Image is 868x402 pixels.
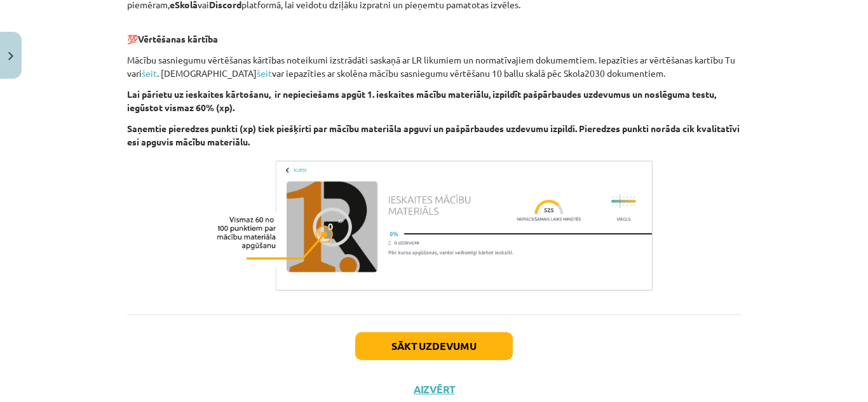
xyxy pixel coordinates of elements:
[127,123,740,147] b: Saņemtie pieredzes punkti (xp) tiek piešķirti par mācību materiāla apguvi un pašpārbaudes uzdevum...
[142,67,157,79] a: šeit
[138,33,218,44] b: Vērtēšanas kārtība
[127,88,716,113] b: Lai pārietu uz ieskaites kārtošanu, ir nepieciešams apgūt 1. ieskaites mācību materiālu, izpildīt...
[257,67,272,79] a: šeit
[127,53,741,80] p: Mācību sasniegumu vērtēšanas kārtības noteikumi izstrādāti saskaņā ar LR likumiem un normatīvajie...
[8,52,13,60] img: icon-close-lesson-0947bae3869378f0d4975bcd49f059093ad1ed9edebbc8119c70593378902aed.svg
[410,383,458,396] button: Aizvērt
[355,332,513,360] button: Sākt uzdevumu
[127,19,741,46] p: 💯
